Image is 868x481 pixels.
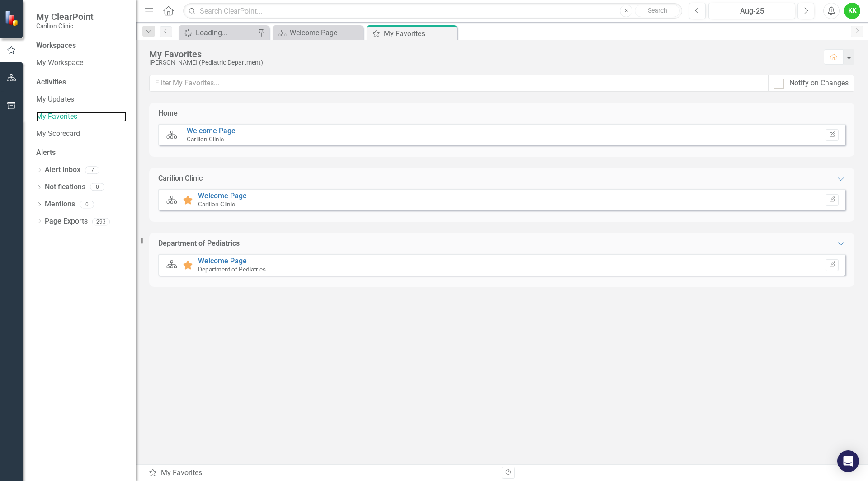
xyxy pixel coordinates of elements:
img: ClearPoint Strategy [5,10,20,26]
div: 7 [85,166,99,174]
span: My ClearPoint [36,11,94,22]
a: My Updates [36,94,127,105]
a: My Scorecard [36,129,127,139]
input: Search ClearPoint... [183,3,682,19]
div: [PERSON_NAME] (Pediatric Department) [149,59,815,66]
a: Mentions [45,199,75,210]
div: Workspaces [36,41,76,51]
input: Filter My Favorites... [149,75,769,92]
div: Open Intercom Messenger [837,450,859,472]
div: Alerts [36,148,127,158]
div: Department of Pediatrics [158,238,240,249]
div: My Favorites [149,49,815,59]
a: Welcome Page [198,257,247,265]
a: Loading... [181,27,255,38]
button: Search [635,5,680,17]
div: My Favorites [384,28,455,39]
button: Aug-25 [708,3,795,19]
div: Carilion Clinic [158,173,203,184]
a: My Workspace [36,58,127,68]
div: Welcome Page [290,27,361,38]
div: Notify on Changes [789,78,849,89]
small: Carilion Clinic [36,22,94,29]
span: Search [648,7,667,14]
a: My Favorites [36,112,127,122]
div: Loading... [196,27,255,38]
div: 0 [80,201,94,208]
a: Welcome Page [198,191,247,200]
a: Notifications [45,182,85,192]
div: 293 [92,218,110,225]
div: Home [158,108,178,119]
div: Aug-25 [712,6,792,17]
a: Page Exports [45,216,88,227]
div: My Favorites [148,468,495,478]
small: Carilion Clinic [198,201,235,208]
small: Department of Pediatrics [198,266,266,273]
div: Activities [36,77,127,88]
a: Welcome Page [187,126,236,135]
a: Welcome Page [275,27,361,38]
button: Set Home Page [826,129,839,141]
div: 0 [90,183,104,191]
small: Carilion Clinic [187,135,224,143]
a: Alert Inbox [45,165,80,175]
button: KK [844,3,860,19]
